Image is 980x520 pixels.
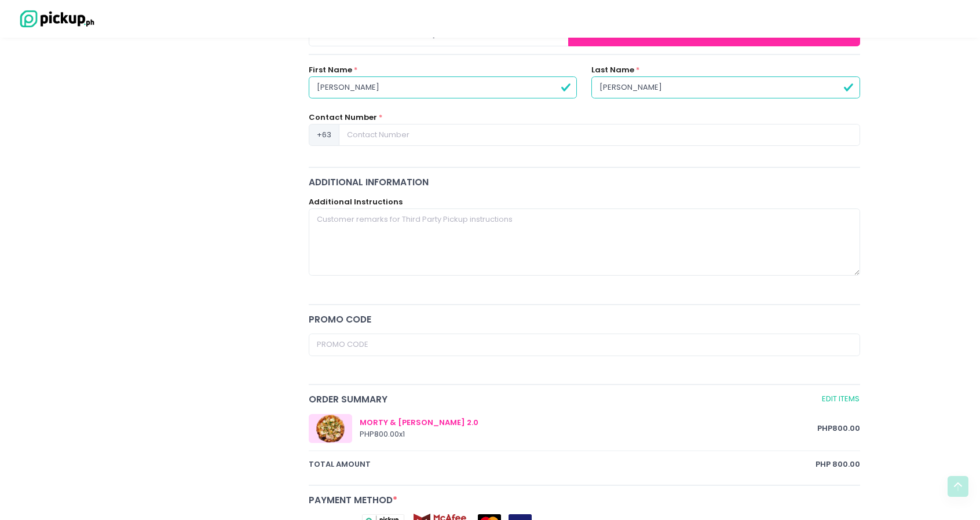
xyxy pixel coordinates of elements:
label: Last Name [591,64,634,76]
div: Promo code [309,313,860,326]
span: total amount [309,459,816,470]
span: +63 [309,124,339,146]
label: First Name [309,64,352,76]
span: Order Summary [309,393,819,406]
input: First Name [309,76,577,98]
div: Payment Method [309,493,860,507]
div: Additional Information [309,175,860,189]
div: PHP 800.00 x 1 [360,429,817,440]
label: Contact Number [309,112,377,123]
img: logo [14,9,96,29]
input: Promo Code [309,334,860,356]
span: PHP 800.00 [817,423,860,434]
span: PHP 800.00 [816,459,860,470]
input: Last Name [591,76,860,98]
label: Additional Instructions [309,196,403,208]
input: Contact Number [339,124,860,146]
div: MORTY & [PERSON_NAME] 2.0 [360,417,817,429]
a: Edit Items [821,393,860,406]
